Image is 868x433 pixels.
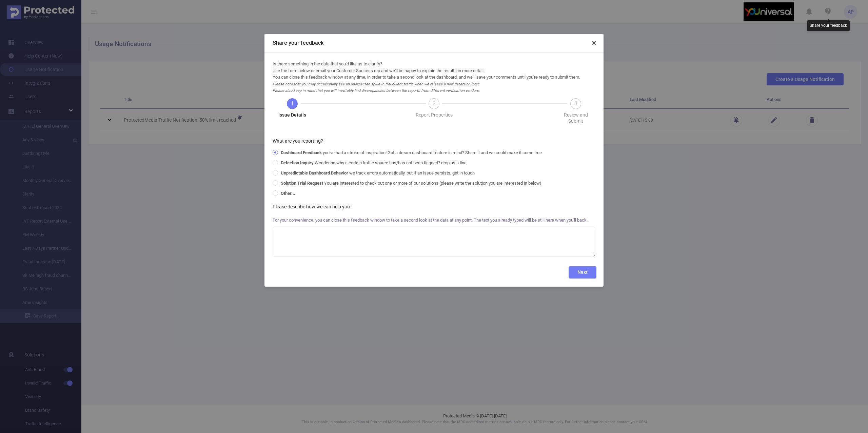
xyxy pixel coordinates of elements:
div: Issue Details [278,112,306,118]
i: Please note that you may occasionally see an unexpected spike in fraudulent traffic when we relea... [273,82,480,93]
div: Report Properties [416,112,453,118]
b: Solution Trial Request [281,181,323,186]
span: 2 [433,100,436,107]
button: Next [569,266,596,279]
span: you've had a stroke of inspiration! Got a dream dashboard feature in mind? Share it and we could ... [278,150,545,155]
label: What are you reporting? [273,138,328,144]
span: we track errors automatically, but if an issue persists, get in touch [278,170,477,176]
span: 1 [291,100,294,107]
span: Wondering why a certain traffic source has/has not been flagged? drop us a line [278,160,469,165]
b: Detection Inquiry [281,160,314,165]
b: Other... [281,191,295,196]
span: You are interested to check out one or more of our solutions (please write the solution you are i... [278,181,544,186]
i: icon: close [591,40,597,46]
div: Share your feedback [807,20,850,31]
span: 3 [574,100,577,107]
b: Unpredictable Dashboard Behavior [281,170,348,176]
button: Close [585,34,604,53]
p: For your convenience, you can close this feedback window to take a second look at the data at any... [273,213,595,227]
b: Dashboard Feedback [281,150,322,155]
div: Is there something in the data that you'd like us to clarify? Use the form below or email your Cu... [273,61,595,94]
div: Review and Submit [556,112,595,124]
div: Share your feedback [273,39,595,47]
label: Please describe how we can help you [273,204,354,209]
